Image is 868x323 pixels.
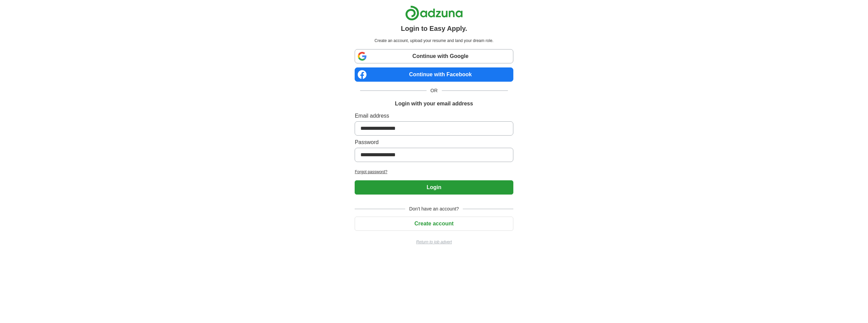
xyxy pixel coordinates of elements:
a: Create account [355,221,513,226]
span: Don't have an account? [405,205,463,213]
img: Adzuna logo [405,5,463,21]
h1: Login to Easy Apply. [401,23,467,34]
button: Create account [355,217,513,231]
span: OR [427,87,442,94]
a: Return to job advert [355,239,513,245]
a: Continue with Facebook [355,67,513,82]
a: Continue with Google [355,49,513,63]
button: Login [355,180,513,195]
label: Password [355,138,513,146]
a: Forgot password? [355,169,513,175]
label: Email address [355,112,513,120]
p: Create an account, upload your resume and land your dream role. [356,38,512,44]
h1: Login with your email address [395,100,473,108]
